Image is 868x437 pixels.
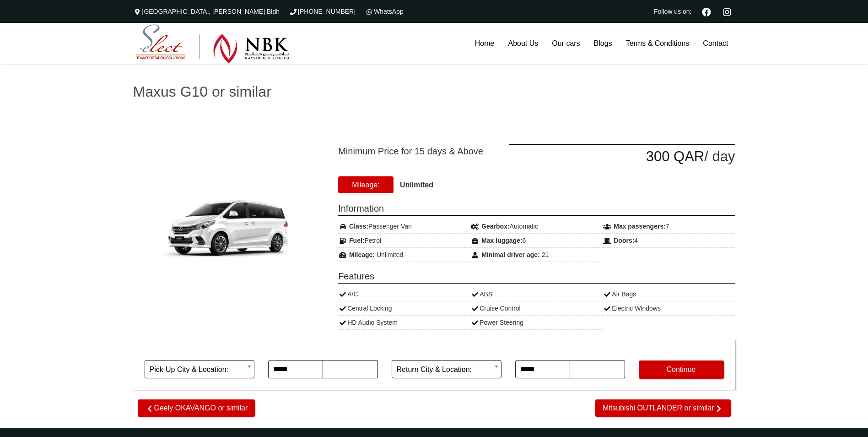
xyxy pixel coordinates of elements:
strong: Unlimited [400,181,433,189]
span: Return City & Location: [392,360,501,378]
div: / day [509,144,735,168]
a: Home [468,23,501,64]
strong: Minimal driver age: [481,251,540,258]
div: Cruise Control [470,301,603,316]
span: Return City & Location: [397,361,496,379]
span: Features [338,269,735,284]
strong: Max luggage: [481,237,522,244]
div: Air Bags [603,287,735,301]
a: Mitsubishi OUTLANDER or similar [595,399,731,417]
strong: Mileage: [349,251,375,258]
div: Power Steering [470,316,603,330]
span: Pick-Up City & Location: [145,360,254,378]
a: WhatsApp [365,8,404,15]
img: Select Rent a Car [135,24,289,64]
span: Return Date [515,344,625,360]
button: Continue [639,361,724,379]
div: Automatic [470,219,603,234]
span: 300.00 QAR [646,148,705,164]
div: HD Audio System [338,316,470,330]
a: Geely OKAVANGO or similar [138,399,255,417]
span: 21 [542,251,549,258]
img: Maxus G10 or similar [142,173,316,285]
span: Mileage: [338,176,393,193]
strong: Doors: [614,237,634,244]
h1: Maxus G10 or similar [133,84,735,99]
div: 6 [470,234,603,248]
a: Facebook [698,6,715,16]
span: Pick-up Location [145,344,254,360]
div: 4 [603,234,735,248]
strong: Gearbox: [481,223,509,230]
span: Pick-Up City & Location: [150,361,249,379]
span: Return Location [392,344,501,360]
strong: Max passengers: [614,223,666,230]
div: Central Locking [338,301,470,316]
span: Pick-Up Date [268,344,378,360]
a: Instagram [719,6,735,16]
a: Contact [696,23,735,64]
strong: Class: [349,223,368,230]
a: About Us [501,23,545,64]
div: 7 [603,219,735,234]
a: Terms & Conditions [619,23,696,64]
div: A/C [338,287,470,301]
span: Unlimited [377,251,403,258]
a: Our cars [545,23,587,64]
div: Electric Windows [603,301,735,316]
span: Information [338,202,735,216]
a: Blogs [587,23,619,64]
strong: Fuel: [349,237,364,244]
div: Passenger Van [338,219,470,234]
span: Minimum Price for 15 days & Above [338,144,496,158]
a: [PHONE_NUMBER] [289,8,356,15]
div: Petrol [338,234,470,248]
div: ABS [470,287,603,301]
